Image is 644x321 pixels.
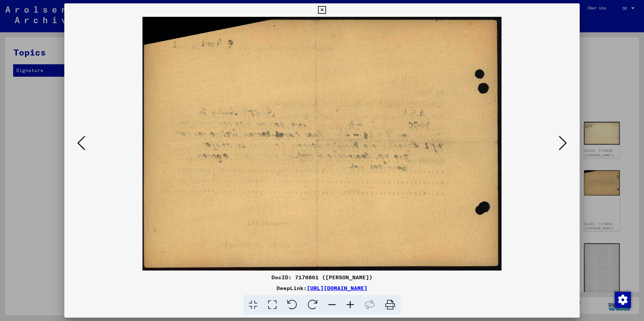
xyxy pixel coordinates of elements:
[614,291,631,308] div: Zustimmung ändern
[615,292,631,308] img: Zustimmung ändern
[307,285,367,291] a: [URL][DOMAIN_NAME]
[64,273,580,281] div: DocID: 7176861 ([PERSON_NAME])
[87,17,557,271] img: 002.jpg
[64,284,580,292] div: DeepLink:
